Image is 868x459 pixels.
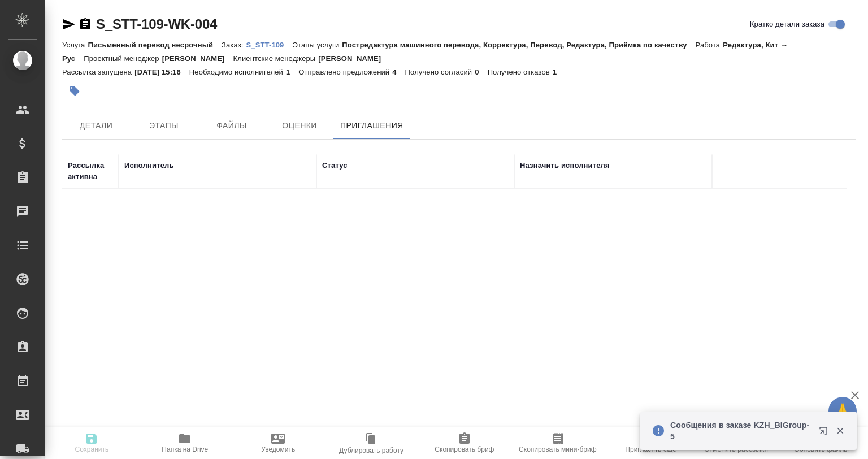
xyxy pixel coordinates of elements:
p: Получено согласий [405,68,475,76]
p: S_STT-109 [246,41,292,49]
button: Скопировать ссылку [79,18,92,31]
p: 0 [475,68,487,76]
span: Приглашения [340,119,403,133]
p: Необходимо исполнителей [189,68,286,76]
p: [PERSON_NAME] [162,54,233,63]
p: Постредактура машинного перевода, Корректура, Перевод, Редактура, Приёмка по качеству [342,41,695,49]
span: Файлы [205,119,259,133]
p: 1 [553,68,565,76]
span: Кратко детали заказа [750,19,824,30]
span: Пригласить еще [625,445,676,453]
span: 🙏 [833,399,852,423]
button: Открыть в новой вкладке [812,419,839,447]
p: Услуга [62,41,88,49]
button: Скопировать ссылку для ЯМессенджера [62,18,76,31]
button: Пригласить еще [604,427,697,459]
div: Исполнитель [124,160,174,171]
span: Оценки [272,119,327,133]
span: Этапы [137,119,191,133]
p: 1 [286,68,298,76]
button: Скопировать мини-бриф [511,427,604,459]
span: Скопировать мини-бриф [519,445,596,453]
p: Получено отказов [488,68,553,76]
button: Добавить тэг [62,79,87,103]
span: Сохранить [75,445,109,453]
p: Отправлено предложений [298,68,392,76]
button: Уведомить [232,427,325,459]
button: 🙏 [828,397,857,425]
button: Сохранить [45,427,138,459]
button: Папка на Drive [138,427,232,459]
div: Назначить исполнителя [520,160,610,171]
button: Скопировать бриф [418,427,511,459]
span: Дублировать работу [339,447,403,454]
a: S_STT-109 [246,40,292,49]
p: 4 [392,68,405,76]
p: Письменный перевод несрочный [88,41,222,49]
span: Скопировать бриф [435,445,494,453]
p: Работа [696,41,723,49]
p: Сообщения в заказе KZH_BIGroup-5 [670,419,811,442]
p: [PERSON_NAME] [318,54,389,63]
div: Статус [322,160,348,171]
span: Детали [69,119,123,133]
div: Рассылка активна [68,160,113,183]
button: Закрыть [828,426,852,436]
button: Дублировать работу [325,427,418,459]
p: Рассылка запущена [62,68,134,76]
span: Папка на Drive [162,445,208,453]
p: Проектный менеджер [84,54,162,63]
span: Уведомить [261,445,295,453]
a: S_STT-109-WK-004 [96,16,217,32]
p: Этапы услуги [293,41,342,49]
p: Заказ: [222,41,246,49]
p: [DATE] 15:16 [134,68,189,76]
p: Клиентские менеджеры [233,54,319,63]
